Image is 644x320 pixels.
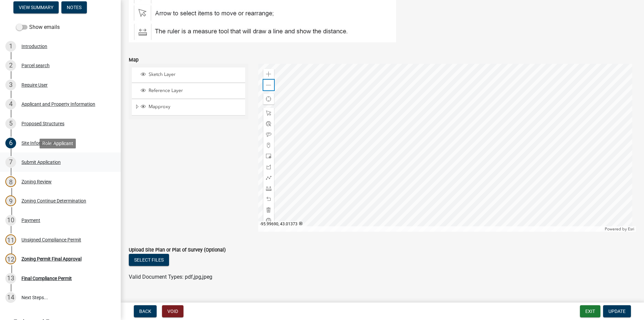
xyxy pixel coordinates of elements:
div: Sketch Layer [140,72,243,78]
label: Map [129,58,139,62]
a: Esri [628,227,634,231]
div: Submit Application [21,160,61,165]
div: Find my location [263,94,274,104]
button: View Summary [13,1,59,13]
label: Show emails [16,23,60,31]
span: Expand [135,104,140,111]
div: 13 [5,273,16,284]
div: Introduction [21,44,47,49]
li: Mapproxy [132,100,245,115]
wm-modal-confirm: Summary [13,5,59,10]
div: Applicant and Property Information [21,102,95,106]
ul: Layer List [131,66,246,117]
div: Powered by [603,226,636,232]
div: 5 [5,118,16,129]
div: Site Information [21,141,55,145]
div: 6 [5,138,16,148]
span: Sketch Layer [147,72,243,78]
label: Upload Site Plan or Plat of Survey (Optional) [129,248,226,253]
button: Update [603,305,631,317]
div: Proposed Structures [21,121,64,126]
div: 4 [5,99,16,109]
button: Void [162,305,183,317]
button: Notes [61,1,87,13]
div: 7 [5,157,16,168]
div: Zoning Review [21,179,52,184]
div: Unsigned Compliance Permit [21,237,81,242]
div: 1 [5,41,16,52]
div: Require User [21,83,48,87]
li: Reference Layer [132,84,245,99]
span: Back [139,309,151,314]
div: Zoom in [263,69,274,80]
div: 10 [5,215,16,226]
div: Reference Layer [140,88,243,94]
div: Mapproxy [140,104,243,110]
div: 8 [5,176,16,187]
div: 3 [5,80,16,90]
div: Role: Applicant [40,139,76,148]
div: 2 [5,60,16,71]
span: Valid Document Types: pdf,jpg,jpeg [129,274,212,280]
button: Select files [129,254,169,266]
span: Reference Layer [147,88,243,94]
div: 11 [5,234,16,245]
div: 12 [5,254,16,264]
div: Final Compliance Permit [21,276,72,281]
div: Payment [21,218,40,223]
div: 9 [5,195,16,206]
button: Exit [580,305,600,317]
div: Zoning Permit Final Approval [21,257,82,261]
div: 14 [5,292,16,303]
li: Sketch Layer [132,67,245,83]
div: Zoom out [263,80,274,90]
button: Back [134,305,157,317]
div: Parcel search [21,63,50,68]
wm-modal-confirm: Notes [61,5,87,10]
span: Mapproxy [147,104,243,110]
span: Update [608,309,626,314]
div: Zoning Continue Determination [21,198,86,203]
